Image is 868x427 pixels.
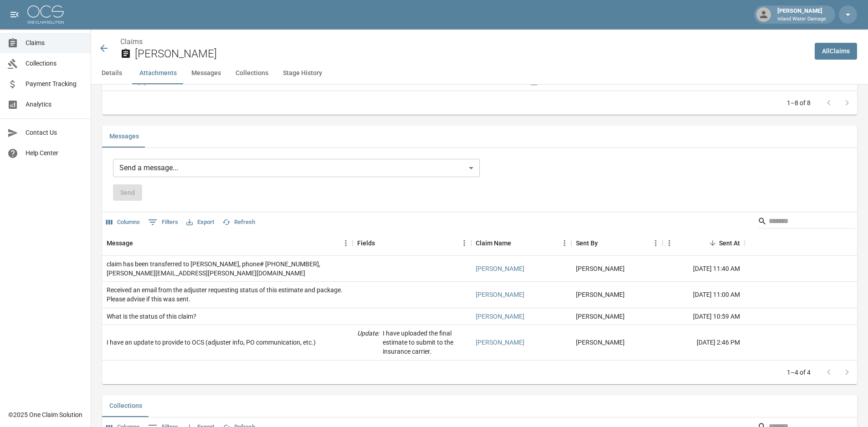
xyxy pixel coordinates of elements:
[357,329,379,356] p: Update :
[113,159,480,177] div: Send a message...
[598,237,611,249] button: Sort
[649,236,663,250] button: Menu
[102,230,353,256] div: Message
[184,62,228,84] button: Messages
[8,410,82,419] div: © 2025 One Claim Solution
[576,312,625,321] div: Corina Tapia
[576,338,625,347] div: Corina Tapia
[220,215,257,229] button: Refresh
[26,59,83,68] span: Collections
[571,230,663,256] div: Sent By
[357,230,375,256] div: Fields
[663,236,676,250] button: Menu
[26,148,83,158] span: Help Center
[663,308,745,325] div: [DATE] 10:59 AM
[133,237,146,249] button: Sort
[276,62,329,84] button: Stage History
[787,368,811,377] p: 1–4 of 4
[120,36,807,47] nav: breadcrumb
[102,395,857,417] div: related-list tabs
[102,126,857,147] div: related-list tabs
[476,290,524,299] a: [PERSON_NAME]
[107,285,348,304] div: Received an email from the adjuster requesting status of this estimate and package. Please advise...
[815,43,857,60] a: AllClaims
[576,230,598,256] div: Sent By
[787,98,811,107] p: 1–8 of 8
[102,126,146,147] button: Messages
[476,230,511,256] div: Claim Name
[471,230,571,256] div: Claim Name
[476,264,524,273] a: [PERSON_NAME]
[663,256,745,282] div: [DATE] 11:40 AM
[777,15,826,23] p: Inland Water Damage
[383,329,467,356] p: I have uploaded the final estimate to submit to the insurance carrier.
[663,230,745,256] div: Sent At
[184,215,216,229] button: Export
[375,237,388,249] button: Sort
[228,62,276,84] button: Collections
[107,230,133,256] div: Message
[26,38,83,48] span: Claims
[576,264,625,273] div: Adrianna Sandoval
[719,230,740,256] div: Sent At
[107,312,196,321] div: What is the status of this claim?
[558,236,571,250] button: Menu
[27,5,64,24] img: ocs-logo-white-transparent.png
[135,47,807,61] h2: [PERSON_NAME]
[146,215,180,229] button: Show filters
[5,5,24,24] button: open drawer
[339,236,353,250] button: Menu
[758,214,855,230] div: Search
[511,237,524,249] button: Sort
[91,62,868,84] div: anchor tabs
[26,79,83,89] span: Payment Tracking
[476,338,524,347] a: [PERSON_NAME]
[576,290,625,299] div: Corina Tapia
[663,282,745,308] div: [DATE] 11:00 AM
[102,395,149,417] button: Collections
[353,230,471,256] div: Fields
[120,37,143,46] a: Claims
[457,236,471,250] button: Menu
[663,325,745,360] div: [DATE] 2:46 PM
[26,100,83,109] span: Analytics
[107,338,316,347] div: I have an update to provide to OCS (adjuster info, PO communication, etc.)
[26,128,83,137] span: Contact Us
[706,237,719,249] button: Sort
[91,62,132,84] button: Details
[476,312,524,321] a: [PERSON_NAME]
[107,259,348,278] div: claim has been transferred to Gabriel Elias, phone# 9092174572, gabriel.elias@usaa.com
[104,215,142,229] button: Select columns
[132,62,184,84] button: Attachments
[774,6,830,23] div: [PERSON_NAME]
